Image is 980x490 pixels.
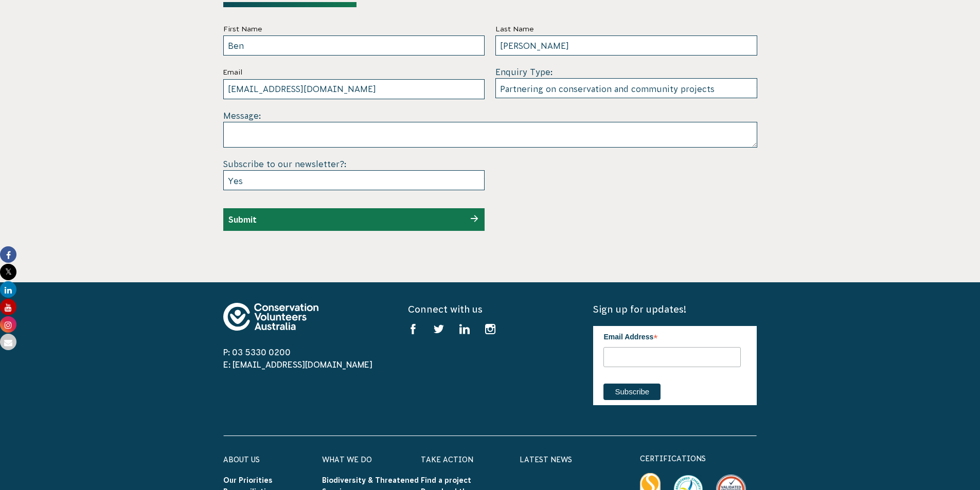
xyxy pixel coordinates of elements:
[495,78,757,98] select: Enquiry Type
[421,456,473,464] a: Take Action
[408,303,572,316] h5: Connect with us
[223,23,485,35] label: First Name
[223,348,291,357] a: P: 03 5330 0200
[228,215,257,224] input: Submit
[223,110,757,148] div: Message:
[223,66,485,79] label: Email
[603,326,741,346] label: Email Address
[223,303,318,331] img: logo-footer.svg
[223,476,273,484] a: Our Priorities
[520,456,572,464] a: Latest News
[495,66,757,98] div: Enquiry Type:
[223,158,485,190] div: Subscribe to our newsletter?:
[223,360,372,369] a: E: [EMAIL_ADDRESS][DOMAIN_NAME]
[223,456,260,464] a: About Us
[322,456,372,464] a: What We Do
[495,158,652,198] iframe: reCAPTCHA
[640,452,757,465] p: certifications
[495,23,757,35] label: Last Name
[593,303,757,316] h5: Sign up for updates!
[223,170,485,190] select: Subscribe to our newsletter?
[603,384,661,400] input: Subscribe
[421,476,471,484] a: Find a project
